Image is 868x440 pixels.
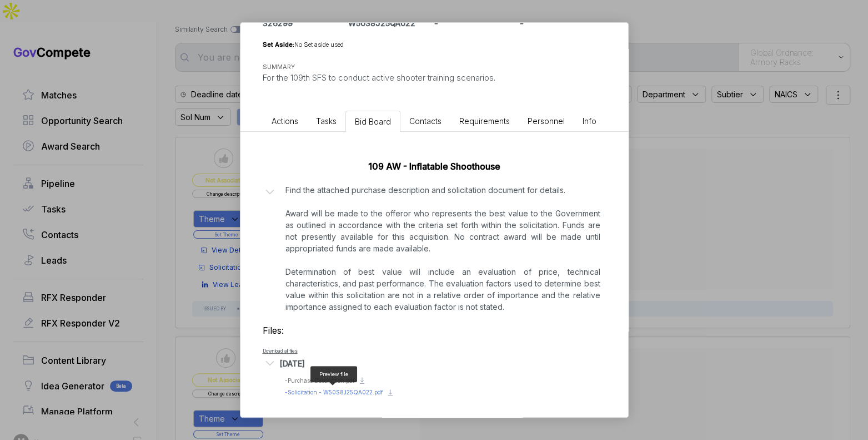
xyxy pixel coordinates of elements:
p: - [434,17,518,29]
div: [DATE] [280,358,305,369]
p: W50S8J25QA022 [348,17,432,29]
h3: Files: [263,324,606,337]
span: - Purchase Description.pdf [285,377,355,384]
span: Tasks [316,116,337,126]
span: Set Aside: [263,41,294,48]
span: Requirements [459,116,510,126]
span: Actions [272,116,298,126]
h5: SUMMARY [263,62,588,72]
a: 109 AW - Inflatable Shoothouse [368,161,500,172]
p: Find the attached purchase description and solicitation document for details. Award will be made ... [285,184,600,313]
span: No Set aside used [294,41,344,48]
span: Info [583,116,596,126]
p: 326299 [263,17,346,29]
span: Personnel [528,116,565,126]
span: Bid Board [355,117,391,126]
span: - Solicitation - W50S8J25QA022.pdf [285,389,383,395]
div: For the 109th SFS to conduct active shooter training scenarios. [263,72,606,85]
a: Download all files [263,348,298,354]
p: - [520,17,603,29]
span: Contacts [409,116,441,126]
